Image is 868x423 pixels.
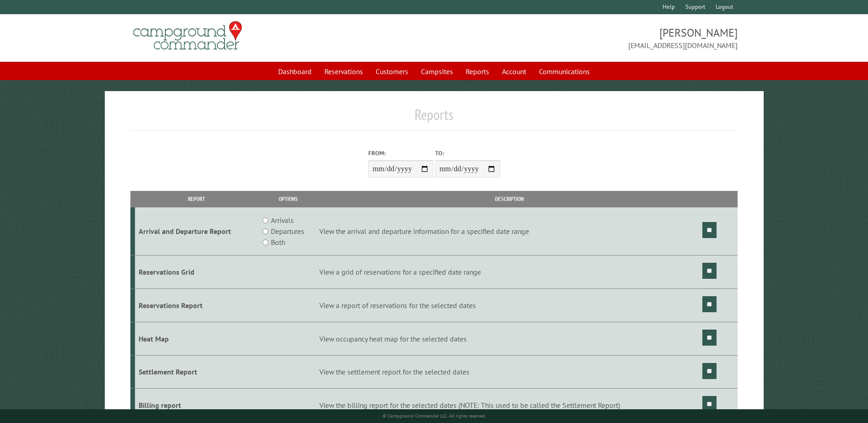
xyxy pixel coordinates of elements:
label: Both [271,237,285,248]
h1: Reports [130,106,737,131]
td: View the settlement report for the selected dates [318,355,701,389]
td: Reservations Grid [135,255,258,289]
label: Departures [271,226,304,237]
td: View a report of reservations for the selected dates [318,288,701,322]
td: Heat Map [135,322,258,355]
a: Account [496,63,532,80]
td: Reservations Report [135,288,258,322]
img: Campground Commander [130,18,245,54]
a: Reports [460,63,495,80]
td: Arrival and Departure Report [135,207,258,255]
a: Campsites [415,63,458,80]
small: © Campground Commander LLC. All rights reserved. [383,413,486,419]
td: Billing report [135,389,258,422]
a: Customers [370,63,414,80]
td: View occupancy heat map for the selected dates [318,322,701,355]
td: View the arrival and departure information for a specified date range [318,207,701,255]
a: Dashboard [273,63,317,80]
a: Communications [534,63,595,80]
td: View the billing report for the selected dates (NOTE: This used to be called the Settlement Report) [318,389,701,422]
label: From: [368,149,433,157]
a: Reservations [319,63,368,80]
label: To: [435,149,500,157]
label: Arrivals [271,215,294,226]
th: Report [135,191,258,207]
td: Settlement Report [135,355,258,389]
span: [PERSON_NAME] [EMAIL_ADDRESS][DOMAIN_NAME] [434,25,738,51]
th: Options [258,191,318,207]
th: Description [318,191,701,207]
td: View a grid of reservations for a specified date range [318,255,701,289]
